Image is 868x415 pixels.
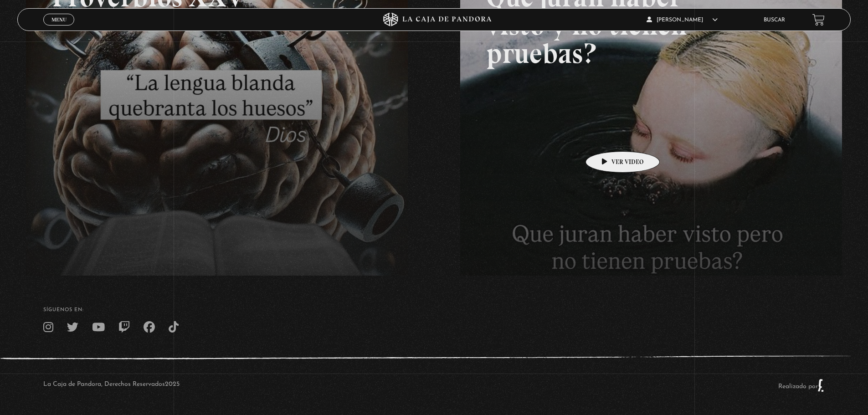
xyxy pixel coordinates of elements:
a: View your shopping cart [812,14,825,26]
p: La Caja de Pandora, Derechos Reservados 2025 [43,379,180,392]
h4: SÍguenos en: [43,307,825,313]
span: [PERSON_NAME] [647,17,718,23]
a: Realizado por [778,383,825,390]
span: Cerrar [48,25,70,31]
span: Menu [51,17,67,22]
a: Buscar [764,17,785,23]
